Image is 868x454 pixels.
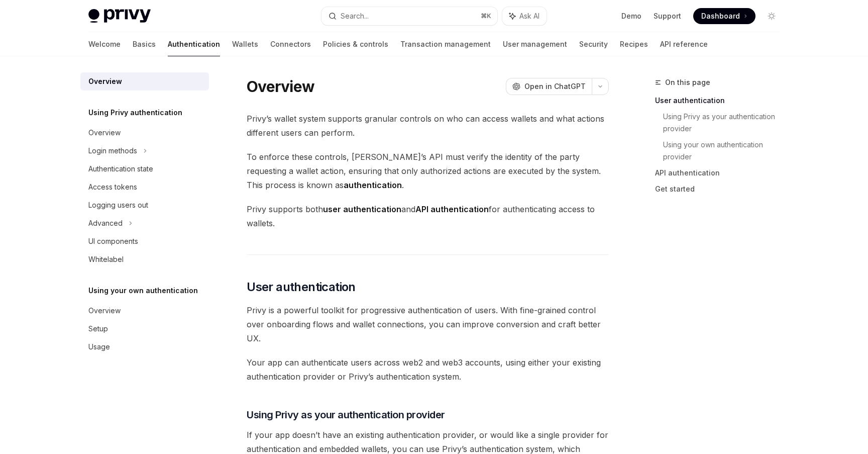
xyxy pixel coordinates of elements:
[481,12,491,20] span: ⌘ K
[88,163,153,175] div: Authentication state
[621,11,641,21] a: Demo
[80,320,209,338] a: Setup
[247,303,609,345] span: Privy is a powerful toolkit for progressive authentication of users. With fine-grained control ov...
[168,32,220,56] a: Authentication
[80,338,209,356] a: Usage
[503,32,567,56] a: User management
[506,78,592,95] button: Open in ChatGPT
[764,8,780,24] button: Toggle dark mode
[88,341,110,353] div: Usage
[663,109,788,137] a: Using Privy as your authentication provider
[88,235,138,247] div: UI components
[660,32,708,56] a: API reference
[133,32,156,56] a: Basics
[270,32,311,56] a: Connectors
[80,196,209,214] a: Logging users out
[247,112,609,140] span: Privy’s wallet system supports granular controls on who can access wallets and what actions diffe...
[620,32,648,56] a: Recipes
[88,181,137,193] div: Access tokens
[88,217,123,229] div: Advanced
[88,32,121,56] a: Welcome
[655,165,788,181] a: API authentication
[247,355,609,384] span: Your app can authenticate users across web2 and web3 accounts, using either your existing authent...
[247,77,314,96] h1: Overview
[88,75,122,87] div: Overview
[323,32,388,56] a: Policies & controls
[247,150,609,192] span: To enforce these controls, [PERSON_NAME]’s API must verify the identity of the party requesting a...
[415,204,489,214] strong: API authentication
[88,9,151,23] img: light logo
[701,11,740,21] span: Dashboard
[88,145,137,157] div: Login methods
[88,305,121,317] div: Overview
[80,302,209,320] a: Overview
[80,160,209,178] a: Authentication state
[654,11,681,21] a: Support
[665,76,710,88] span: On this page
[323,204,401,214] strong: user authentication
[693,8,755,24] a: Dashboard
[80,72,209,90] a: Overview
[663,137,788,165] a: Using your own authentication provider
[247,202,609,230] span: Privy supports both and for authenticating access to wallets.
[247,408,445,422] span: Using Privy as your authentication provider
[80,178,209,196] a: Access tokens
[88,323,108,335] div: Setup
[519,11,539,21] span: Ask AI
[655,181,788,197] a: Get started
[232,32,258,56] a: Wallets
[400,32,491,56] a: Transaction management
[88,199,148,211] div: Logging users out
[655,93,788,109] a: User authentication
[524,81,586,92] span: Open in ChatGPT
[344,180,402,190] strong: authentication
[321,7,497,25] button: Search...⌘K
[88,127,121,139] div: Overview
[88,253,124,265] div: Whitelabel
[80,232,209,250] a: UI components
[247,279,356,295] span: User authentication
[579,32,608,56] a: Security
[88,107,182,119] h5: Using Privy authentication
[502,7,547,25] button: Ask AI
[80,124,209,142] a: Overview
[341,10,369,22] div: Search...
[80,250,209,268] a: Whitelabel
[88,285,198,297] h5: Using your own authentication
